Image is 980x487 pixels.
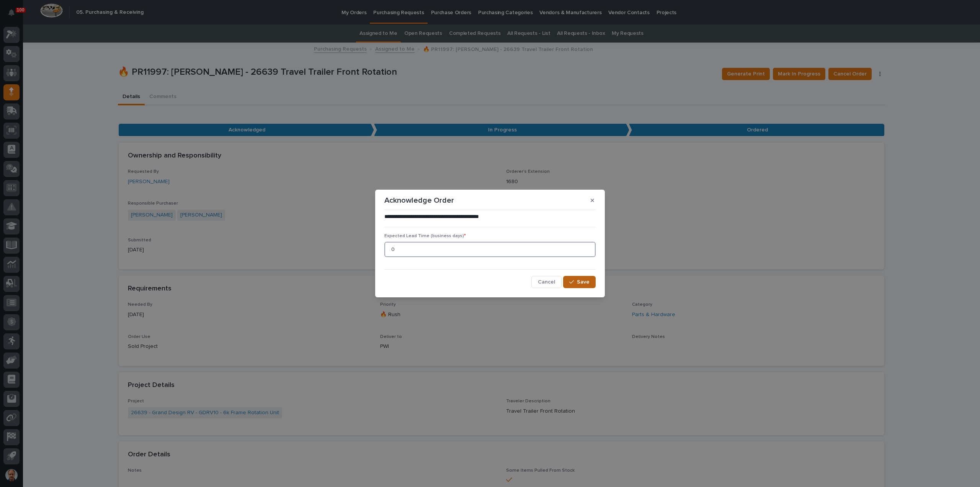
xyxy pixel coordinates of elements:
[384,234,466,238] span: Expected Lead Time (business days)
[563,276,596,288] button: Save
[577,279,590,285] span: Save
[531,276,562,288] button: Cancel
[384,196,454,205] p: Acknowledge Order
[538,279,555,285] span: Cancel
